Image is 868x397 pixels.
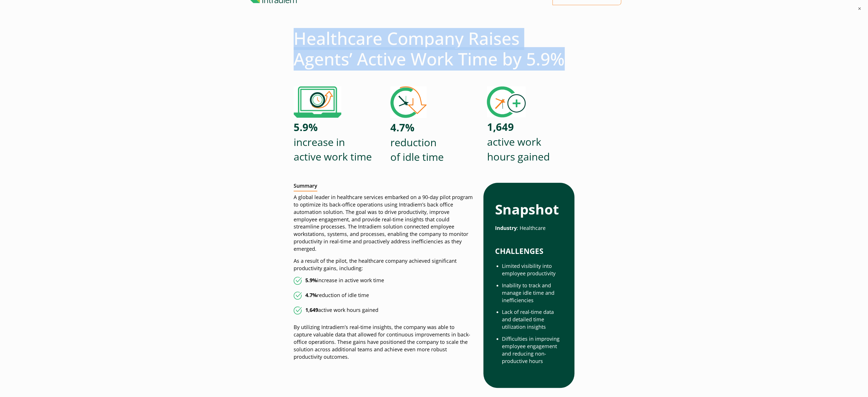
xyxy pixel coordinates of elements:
[487,120,550,164] p: active work hours gained
[294,277,474,285] li: increase in active work time
[305,306,318,313] strong: 1,649
[487,120,514,134] strong: 1,649
[502,282,563,304] li: Inability to track and manage idle time and inefficiencies
[294,194,474,253] p: A global leader in healthcare services embarked on a 90-day pilot program to optimize its back-of...
[857,6,862,11] button: ×
[502,335,563,365] li: Difficulties in improving employee engagement and reducing non-productive hours
[294,306,474,314] li: active work hours gained
[495,224,517,231] strong: Industry
[294,28,574,69] h1: Healthcare Company Raises Agents’ Active Work Time by 5.9%
[294,292,474,300] li: reduction of idle time
[294,183,317,191] h2: Summary
[294,120,318,134] strong: 5.9%
[495,224,563,232] p: : Healthcare
[294,324,474,361] p: By utilizing Intradiem’s real-time insights, the company was able to capture valuable data that a...
[495,200,559,218] strong: Snapshot
[502,262,563,277] li: Limited visibility into employee productivity
[390,121,414,135] strong: 4.7%
[495,246,543,256] strong: CHALLENGES
[390,120,444,165] p: reduction of idle time
[502,308,563,331] li: Lack of real-time data and detailed time utilization insights
[305,292,317,298] strong: 4.7%
[294,120,372,164] p: increase in active work time
[294,257,474,272] p: As a result of the pilot, the healthcare company achieved significant productivity gains, including:
[305,277,317,284] strong: 5.9%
